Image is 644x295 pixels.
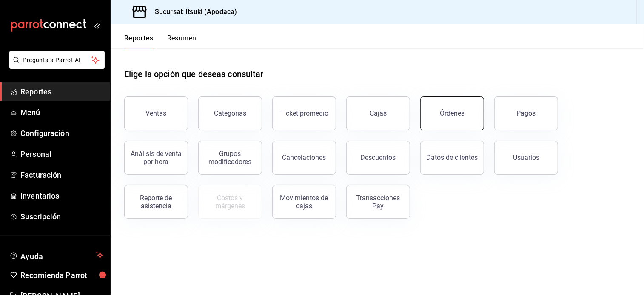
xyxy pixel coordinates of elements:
[513,153,539,162] div: Usuarios
[420,96,484,130] button: Órdenes
[124,96,188,130] button: Ventas
[280,109,328,117] div: Ticket promedio
[204,194,256,210] div: Costos y márgenes
[94,22,100,29] button: open_drawer_menu
[278,194,331,210] div: Movimientos de cajas
[124,68,264,80] h1: Elige la opción que deseas consultar
[20,129,69,138] font: Configuración
[346,96,410,130] button: Cajas
[346,141,410,175] button: Descuentos
[427,153,478,162] div: Datos de clientes
[148,7,237,17] h3: Sucursal: Itsuki (Apodaca)
[198,141,262,175] button: Grupos modificadores
[20,150,51,159] font: Personal
[9,51,105,69] button: Pregunta a Parrot AI
[214,109,246,117] div: Categorías
[361,153,396,162] div: Descuentos
[272,141,336,175] button: Cancelaciones
[198,185,262,219] button: Contrata inventarios para ver este reporte
[20,170,61,179] font: Facturación
[20,108,40,117] font: Menú
[20,87,51,96] font: Reportes
[124,34,197,48] div: Pestañas de navegación
[146,109,167,117] div: Ventas
[20,212,61,221] font: Suscripción
[20,191,59,200] font: Inventarios
[420,141,484,175] button: Datos de clientes
[198,96,262,130] button: Categorías
[494,96,558,130] button: Pagos
[167,34,197,48] button: Resumen
[6,62,105,71] a: Pregunta a Parrot AI
[517,109,536,117] div: Pagos
[440,109,464,117] div: Órdenes
[204,150,256,166] div: Grupos modificadores
[130,194,182,210] div: Reporte de asistencia
[124,141,188,175] button: Análisis de venta por hora
[272,96,336,130] button: Ticket promedio
[272,185,336,219] button: Movimientos de cajas
[124,185,188,219] button: Reporte de asistencia
[352,194,405,210] div: Transacciones Pay
[346,185,410,219] button: Transacciones Pay
[130,150,182,166] div: Análisis de venta por hora
[20,271,87,280] font: Recomienda Parrot
[282,153,326,162] div: Cancelaciones
[124,34,154,43] font: Reportes
[370,109,387,117] div: Cajas
[494,141,558,175] button: Usuarios
[23,56,91,65] span: Pregunta a Parrot AI
[20,250,92,260] span: Ayuda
